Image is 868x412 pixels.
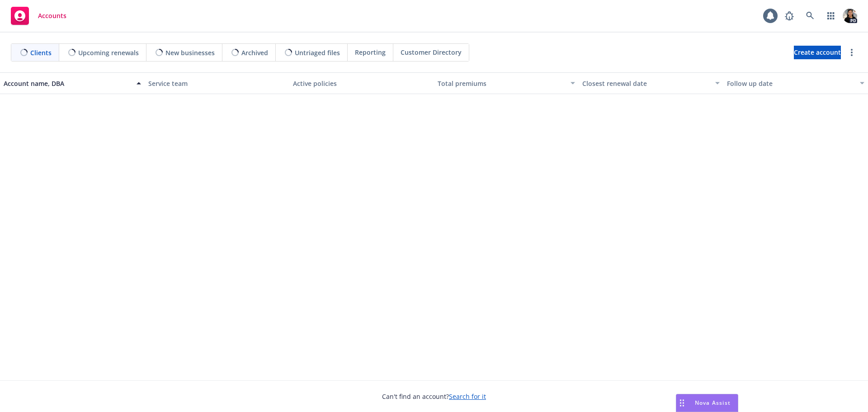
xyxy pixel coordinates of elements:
[846,47,857,58] a: more
[794,44,841,61] span: Create account
[4,79,131,88] div: Account name, DBA
[295,48,340,57] span: Untriaged files
[822,7,840,25] a: Switch app
[723,72,868,94] button: Follow up date
[401,47,462,57] span: Customer Directory
[289,72,434,94] button: Active policies
[355,47,386,57] span: Reporting
[794,46,841,59] a: Create account
[676,394,688,412] div: Drag to move
[780,7,798,25] a: Report a Bug
[579,72,723,94] button: Closest renewal date
[434,72,579,94] button: Total premiums
[293,79,430,88] div: Active policies
[801,7,819,25] a: Search
[30,48,52,57] span: Clients
[38,12,66,19] span: Accounts
[727,79,854,88] div: Follow up date
[582,79,710,88] div: Closest renewal date
[843,9,857,23] img: photo
[148,79,286,88] div: Service team
[78,48,139,57] span: Upcoming renewals
[165,48,215,57] span: New businesses
[676,394,738,412] button: Nova Assist
[145,72,289,94] button: Service team
[695,399,731,407] span: Nova Assist
[382,392,486,401] span: Can't find an account?
[449,392,486,401] a: Search for it
[438,79,565,88] div: Total premiums
[241,48,268,57] span: Archived
[7,3,70,28] a: Accounts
